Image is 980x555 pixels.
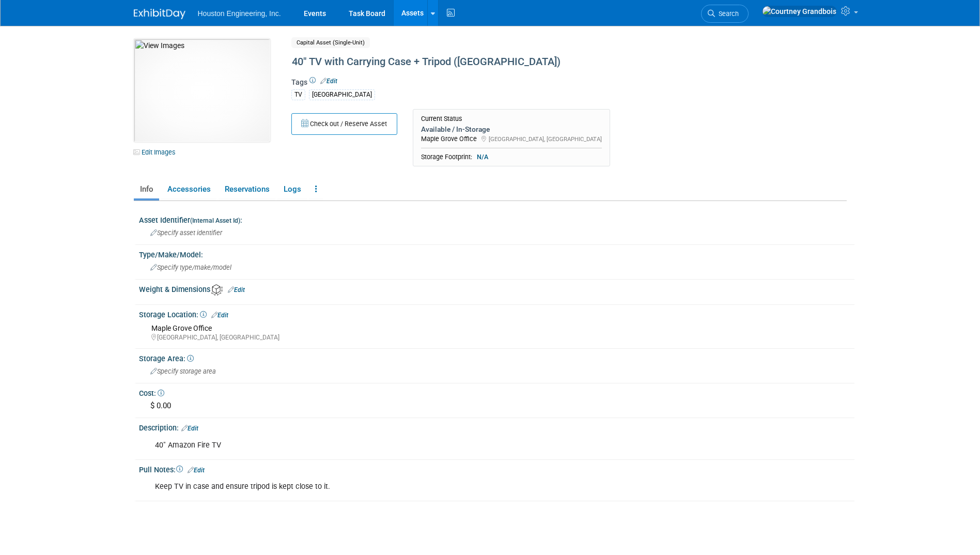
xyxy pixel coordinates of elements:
img: View Images [134,39,270,142]
span: Specify storage area [150,367,216,375]
span: Maple Grove Office [421,135,477,143]
div: Pull Notes: [139,462,854,475]
div: Storage Location: [139,307,854,320]
div: [GEOGRAPHIC_DATA] [309,89,375,100]
span: Storage Area: [139,354,194,363]
a: Logs [277,180,307,198]
div: Current Status [421,115,602,123]
div: Weight & Dimensions [139,282,854,296]
a: Reservations [219,180,275,198]
a: Edit [211,312,228,319]
a: Edit [228,286,245,294]
span: Specify type/make/model [150,264,231,271]
span: Specify asset identifier [150,229,222,237]
a: Edit [188,467,205,474]
div: Keep TV in case and ensure tripod is kept close to it. [148,476,720,497]
div: Type/Make/Model: [139,247,854,260]
span: [GEOGRAPHIC_DATA], [GEOGRAPHIC_DATA] [489,135,602,143]
div: [GEOGRAPHIC_DATA], [GEOGRAPHIC_DATA] [151,333,847,342]
div: TV [291,89,305,100]
div: 40" TV with Carrying Case + Tripod ([GEOGRAPHIC_DATA]) [288,53,761,71]
div: Cost: [139,386,854,398]
div: Storage Footprint: [421,152,602,162]
div: Asset Identifier : [139,212,854,225]
div: $ 0.00 [147,398,847,414]
span: Houston Engineering, Inc. [198,9,281,18]
div: Available / In-Storage [421,125,602,134]
div: Description: [139,420,854,434]
img: Courtney Grandbois [762,6,837,17]
div: 40" Amazon Fire TV [148,435,720,456]
span: Maple Grove Office [151,324,212,332]
a: Search [701,5,749,23]
a: Accessories [161,180,216,198]
a: Info [134,180,159,198]
small: (Internal Asset Id) [190,217,240,224]
button: Check out / Reserve Asset [291,113,397,135]
a: Edit [181,425,198,432]
a: Edit Images [134,146,180,159]
img: Asset Weight and Dimensions [211,284,223,296]
span: Search [715,10,739,18]
span: Capital Asset (Single-Unit) [291,37,370,48]
div: Tags [291,77,761,107]
a: Edit [320,78,337,85]
img: ExhibitDay [134,9,185,19]
span: N/A [474,152,491,162]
